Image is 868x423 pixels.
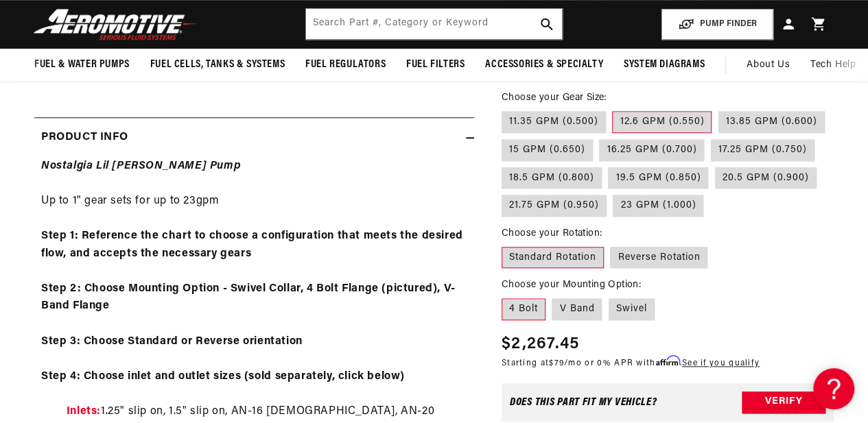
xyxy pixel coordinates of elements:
[810,58,856,73] span: Tech Help
[682,359,760,367] a: See if you qualify - Learn more about Affirm Financing (opens in modal)
[305,58,386,72] span: Fuel Regulators
[747,60,790,70] span: About Us
[502,90,608,105] legend: Choose your Gear Size:
[510,397,657,408] div: Does This part fit My vehicle?
[610,247,707,269] label: Reverse Rotation
[502,167,602,189] label: 18.5 GPM (0.800)
[502,226,603,241] legend: Choose your Rotation:
[41,230,463,259] strong: Step 1: Reference the chart to choose a configuration that meets the desired flow, and accepts th...
[502,247,604,269] label: Standard Rotation
[613,195,703,217] label: 23 GPM (1.000)
[406,58,465,72] span: Fuel Filters
[502,332,580,356] span: $2,267.45
[41,283,456,312] strong: Step 2: Choose Mounting Option - Swivel Collar, 4 Bolt Flange (pictured), V-Band Flange
[718,111,825,133] label: 13.85 GPM (0.600)
[295,49,396,81] summary: Fuel Regulators
[34,58,130,72] span: Fuel & Water Pumps
[711,139,814,161] label: 17.25 GPM (0.750)
[661,9,773,40] button: PUMP FINDER
[140,49,295,81] summary: Fuel Cells, Tanks & Systems
[736,49,800,82] a: About Us
[306,9,562,39] input: Search by Part Number, Category or Keyword
[502,298,546,320] label: 4 Bolt
[24,49,140,81] summary: Fuel & Water Pumps
[715,167,817,189] label: 20.5 GPM (0.900)
[502,195,607,217] label: 21.75 GPM (0.950)
[30,8,201,40] img: Aeromotive
[502,139,593,161] label: 15 GPM (0.650)
[34,118,474,158] summary: Product Info
[502,111,606,133] label: 11.35 GPM (0.500)
[742,391,825,413] button: Verify
[41,160,241,171] strong: Nostalgia Lil [PERSON_NAME] Pump
[613,49,715,81] summary: System Diagrams
[800,49,866,82] summary: Tech Help
[502,356,760,370] p: Starting at /mo or 0% APR with .
[599,139,704,161] label: 16.25 GPM (0.700)
[549,359,564,367] span: $79
[67,406,101,417] a: Inlets:
[475,49,613,81] summary: Accessories & Specialty
[608,167,708,189] label: 19.5 GPM (0.850)
[532,9,562,39] button: search button
[609,298,655,320] label: Swivel
[396,49,475,81] summary: Fuel Filters
[150,58,285,72] span: Fuel Cells, Tanks & Systems
[655,356,679,366] span: Affirm
[41,129,128,147] h2: Product Info
[612,111,712,133] label: 12.6 GPM (0.550)
[502,278,642,292] legend: Choose your Mounting Option:
[624,58,705,72] span: System Diagrams
[41,336,303,347] strong: Step 3: Choose Standard or Reverse orientation
[485,58,603,72] span: Accessories & Specialty
[552,298,602,320] label: V Band
[41,371,405,382] strong: Step 4: Choose inlet and outlet sizes (sold separately, click below)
